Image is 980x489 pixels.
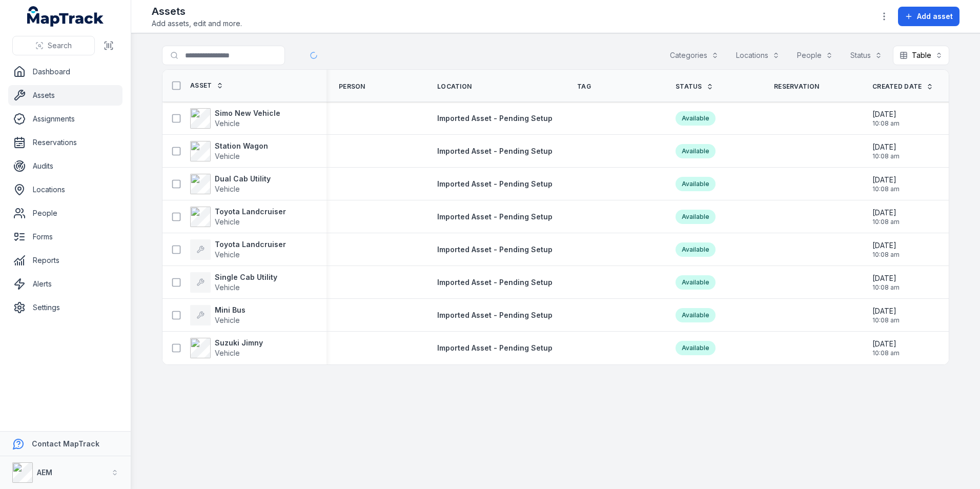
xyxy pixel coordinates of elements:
[437,244,553,255] a: Imported Asset - Pending Setup
[676,341,716,355] div: Available
[190,81,212,90] span: Asset
[676,242,716,257] div: Available
[872,109,900,119] span: [DATE]
[32,439,99,448] strong: Contact MapTrack
[339,83,365,91] span: Person
[437,114,553,123] span: Imported Asset - Pending Setup
[676,308,716,322] div: Available
[437,147,553,155] span: Imported Asset - Pending Setup
[676,83,702,91] span: Status
[872,109,900,128] time: 20/08/2025, 10:08:45 am
[190,81,223,90] a: Asset
[872,208,900,226] time: 20/08/2025, 10:08:45 am
[790,46,840,65] button: People
[215,283,240,292] span: Vehicle
[872,273,900,292] time: 20/08/2025, 10:08:45 am
[872,119,900,128] span: 10:08 am
[893,46,949,65] button: Table
[872,175,900,185] span: [DATE]
[215,207,286,217] strong: Toyota Landcruiser
[872,251,900,259] span: 10:08 am
[676,111,716,126] div: Available
[215,119,240,128] span: Vehicle
[872,83,933,91] a: Created Date
[676,210,716,224] div: Available
[152,4,242,18] h2: Assets
[8,227,122,247] a: Forms
[8,156,122,176] a: Audits
[215,108,280,118] strong: Simo New Vehicle
[872,306,900,316] span: [DATE]
[190,108,280,129] a: Simo New VehicleVehicle
[676,144,716,158] div: Available
[152,18,242,29] span: Add assets, edit and more.
[215,316,240,324] span: Vehicle
[898,7,959,26] button: Add asset
[215,305,246,315] strong: Mini Bus
[437,343,553,353] a: Imported Asset - Pending Setup
[190,141,268,161] a: Station WagonVehicle
[437,277,553,288] a: Imported Asset - Pending Setup
[437,310,553,320] a: Imported Asset - Pending Setup
[8,179,122,200] a: Locations
[437,146,553,156] a: Imported Asset - Pending Setup
[437,179,553,189] a: Imported Asset - Pending Setup
[872,142,900,160] time: 20/08/2025, 10:08:45 am
[437,311,553,319] span: Imported Asset - Pending Setup
[437,343,553,352] span: Imported Asset - Pending Setup
[8,109,122,129] a: Assignments
[917,11,953,22] span: Add asset
[872,306,900,324] time: 20/08/2025, 10:08:45 am
[215,338,263,348] strong: Suzuki Jimny
[8,274,122,294] a: Alerts
[676,83,713,91] a: Status
[215,250,240,259] span: Vehicle
[872,142,900,152] span: [DATE]
[215,272,277,282] strong: Single Cab Utility
[437,113,553,124] a: Imported Asset - Pending Setup
[872,218,900,226] span: 10:08 am
[663,46,725,65] button: Categories
[872,185,900,193] span: 10:08 am
[872,83,922,91] span: Created Date
[844,46,889,65] button: Status
[190,207,286,227] a: Toyota LandcruiserVehicle
[8,85,122,106] a: Assets
[8,250,122,271] a: Reports
[437,278,553,287] span: Imported Asset - Pending Setup
[437,212,553,221] span: Imported Asset - Pending Setup
[190,272,277,293] a: Single Cab UtilityVehicle
[774,83,819,91] span: Reservation
[729,46,786,65] button: Locations
[8,132,122,153] a: Reservations
[872,208,900,218] span: [DATE]
[190,174,271,194] a: Dual Cab UtilityVehicle
[872,283,900,292] span: 10:08 am
[872,339,900,357] time: 20/08/2025, 10:08:45 am
[872,175,900,193] time: 20/08/2025, 10:08:45 am
[37,468,52,477] strong: AEM
[8,203,122,223] a: People
[27,6,104,27] a: MapTrack
[8,297,122,318] a: Settings
[676,177,716,191] div: Available
[872,273,900,283] span: [DATE]
[872,240,900,259] time: 20/08/2025, 10:08:45 am
[190,239,286,260] a: Toyota LandcruiserVehicle
[437,179,553,188] span: Imported Asset - Pending Setup
[215,217,240,226] span: Vehicle
[872,152,900,160] span: 10:08 am
[872,316,900,324] span: 10:08 am
[437,83,472,91] span: Location
[48,40,72,51] span: Search
[437,212,553,222] a: Imported Asset - Pending Setup
[215,239,286,250] strong: Toyota Landcruiser
[872,349,900,357] span: 10:08 am
[12,36,95,55] button: Search
[215,141,268,151] strong: Station Wagon
[676,275,716,290] div: Available
[190,338,263,358] a: Suzuki JimnyVehicle
[215,174,271,184] strong: Dual Cab Utility
[215,185,240,193] span: Vehicle
[872,339,900,349] span: [DATE]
